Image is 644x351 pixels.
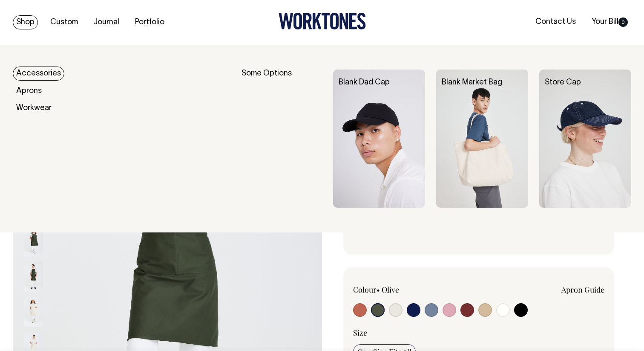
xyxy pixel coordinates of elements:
[90,15,123,29] a: Journal
[382,284,399,295] label: Olive
[339,79,390,86] a: Blank Dad Cap
[353,328,604,338] div: Size
[132,15,168,29] a: Portfolio
[13,67,64,81] a: Accessories
[561,284,604,295] a: Apron Guide
[13,15,38,29] a: Shop
[442,79,502,86] a: Blank Market Bag
[353,284,454,295] div: Colour
[532,15,579,29] a: Contact Us
[436,70,528,208] img: Blank Market Bag
[545,79,581,86] a: Store Cap
[24,297,43,327] img: natural
[13,101,55,115] a: Workwear
[24,262,43,292] img: olive
[47,15,81,29] a: Custom
[353,223,604,233] a: Care Guide
[333,70,425,208] img: Blank Dad Cap
[13,84,45,98] a: Aprons
[539,70,631,208] img: Store Cap
[241,70,322,208] div: Some Options
[588,15,631,29] a: Your Bill0
[377,284,380,295] span: •
[24,227,43,257] img: olive
[618,17,628,27] span: 0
